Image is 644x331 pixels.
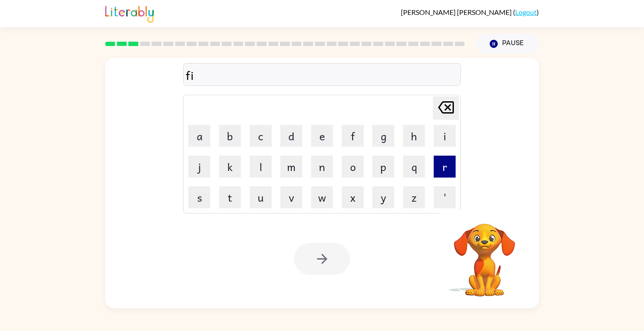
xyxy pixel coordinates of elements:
[403,125,425,147] button: h
[403,156,425,178] button: q
[280,156,302,178] button: m
[515,8,537,16] a: Logout
[250,186,272,208] button: u
[434,156,456,178] button: r
[280,125,302,147] button: d
[250,156,272,178] button: l
[342,186,364,208] button: x
[280,186,302,208] button: v
[311,186,333,208] button: w
[311,125,333,147] button: e
[372,125,394,147] button: g
[441,210,528,298] video: Your browser must support playing .mp4 files to use Literably. Please try using another browser.
[186,66,458,84] div: fi
[434,125,456,147] button: i
[219,156,241,178] button: k
[475,34,539,54] button: Pause
[105,4,154,23] img: Literably
[188,186,210,208] button: s
[434,186,456,208] button: '
[342,156,364,178] button: o
[311,156,333,178] button: n
[372,156,394,178] button: p
[372,186,394,208] button: y
[401,8,539,16] div: ( )
[188,125,210,147] button: a
[403,186,425,208] button: z
[401,8,513,16] span: [PERSON_NAME] [PERSON_NAME]
[219,186,241,208] button: t
[219,125,241,147] button: b
[188,156,210,178] button: j
[342,125,364,147] button: f
[250,125,272,147] button: c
